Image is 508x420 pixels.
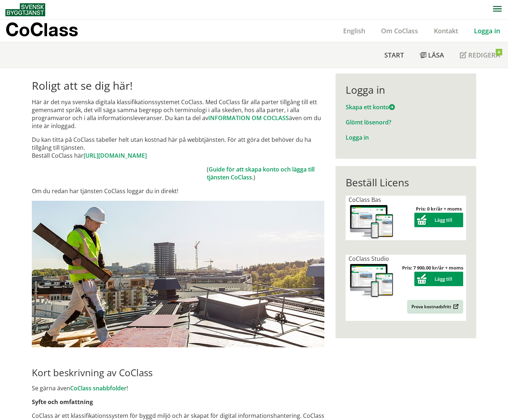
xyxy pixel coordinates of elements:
a: [URL][DOMAIN_NAME] [84,152,147,160]
a: CoClass [5,20,94,42]
a: English [335,26,373,35]
span: Läsa [428,51,444,59]
a: Läsa [412,42,452,68]
img: login.jpg [32,201,324,347]
strong: Syfte och omfattning [32,398,93,406]
img: Outbound.png [452,304,459,309]
button: Lägg till [414,213,463,227]
img: Svensk Byggtjänst [5,3,45,16]
a: Start [376,42,412,68]
a: Prova kostnadsfritt [407,300,463,314]
a: Glömt lösenord? [346,118,391,126]
td: ( .) [207,165,324,181]
a: INFORMATION OM COCLASS [208,114,289,122]
span: Start [384,51,404,59]
strong: Pris: 7 900,00 kr/år + moms [402,264,463,271]
h2: Kort beskrivning av CoClass [32,367,324,378]
div: Beställ Licens [346,176,466,188]
a: Lägg till [414,276,463,282]
a: Guide för att skapa konto och lägga till tjänsten CoClass [207,165,315,181]
a: Logga in [466,26,508,35]
a: Lägg till [414,217,463,223]
span: CoClass Studio [349,255,389,263]
p: Här är det nya svenska digitala klassifikationssystemet CoClass. Med CoClass får alla parter till... [32,98,324,130]
div: Logga in [346,84,466,96]
button: Lägg till [414,272,463,286]
img: coclass-license.jpg [349,263,395,299]
p: Du kan titta på CoClass tabeller helt utan kostnad här på webbtjänsten. För att göra det behöver ... [32,136,324,160]
p: CoClass [5,25,78,34]
p: Om du redan har tjänsten CoClass loggar du in direkt! [32,187,324,195]
a: CoClass snabbfolder [70,384,127,392]
a: Skapa ett konto [346,103,395,111]
img: coclass-license.jpg [349,204,395,240]
a: Om CoClass [373,26,426,35]
a: Logga in [346,133,369,141]
p: Se gärna även ! [32,384,324,392]
span: CoClass Bas [349,196,381,204]
strong: Pris: 0 kr/år + moms [416,205,462,212]
h1: Roligt att se dig här! [32,79,324,92]
a: Kontakt [426,26,466,35]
